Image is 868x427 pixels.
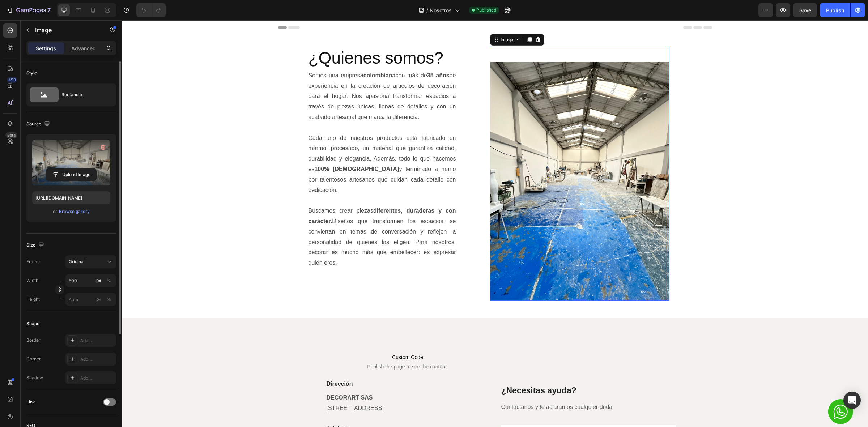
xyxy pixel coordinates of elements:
div: Rectangle [61,86,106,103]
button: px [105,295,113,304]
p: Image [35,26,97,34]
div: 450 [7,77,17,83]
span: Save [799,7,811,13]
strong: diferentes, duraderas y con carácter. [187,187,334,204]
div: Shape [26,320,39,327]
div: px [96,296,101,303]
div: Publish [826,7,844,14]
button: px [105,276,113,285]
h2: ¿Quienes somos? [186,26,365,50]
button: % [94,276,103,285]
h3: Dirección [204,359,368,369]
input: px% [65,274,116,287]
span: Publish the page to see the content. [204,343,368,350]
button: Save [793,3,817,17]
button: % [94,295,103,304]
span: Original [69,259,85,265]
div: Browse gallery [59,208,90,215]
div: Add... [80,356,114,363]
label: Height [26,296,40,303]
h2: ¿Necesitas ayuda? [379,364,554,377]
strong: 35 años [305,52,328,58]
span: Published [476,7,496,13]
div: Size [26,240,46,250]
iframe: Design area [122,20,868,427]
label: Frame [26,259,40,265]
div: Image [377,16,393,23]
div: Link [26,399,35,405]
button: Publish [820,3,850,17]
span: Custom Code [204,333,368,341]
strong: colombiana [242,52,274,58]
span: / [426,7,428,14]
div: Source [26,119,51,129]
p: Cada uno de nuestros productos está fabricado en mármol procesado, un material que garantiza cali... [187,113,334,186]
button: Original [65,255,116,268]
span: Nosotros [430,7,452,14]
div: px [96,277,101,284]
strong: 100% [DEMOGRAPHIC_DATA] [192,146,277,152]
div: % [107,277,111,284]
strong: DECORART SAS [205,374,251,380]
div: Undo/Redo [136,3,166,17]
div: Border [26,337,41,343]
button: 7 [3,3,54,17]
label: Width [26,277,38,284]
div: Corner [26,356,41,362]
div: Style [26,70,37,76]
p: 7 [47,6,51,14]
span: or [53,207,57,216]
p: Buscamos crear piezas Diseños que transformen los espacios, se conviertan en temas de conversació... [187,185,334,248]
input: https://example.com/image.jpg [32,191,110,204]
div: Open Intercom Messenger [843,392,861,409]
img: gempages_556304455549584420-1e4f6308-a84d-4e9f-87f5-45976ae5881c.jpg [368,42,548,281]
p: [STREET_ADDRESS] [205,372,367,393]
button: Upload Image [46,168,97,181]
p: Somos una empresa con más de de experiencia en la creación de artículos de decoración para el hog... [187,50,334,113]
p: Settings [36,44,56,52]
div: Beta [5,132,17,138]
p: Advanced [71,44,96,52]
div: Add... [80,337,114,344]
div: Add... [80,375,114,381]
button: Browse gallery [59,208,90,215]
input: px% [65,293,116,306]
div: % [107,296,111,303]
div: Shadow [26,375,43,381]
